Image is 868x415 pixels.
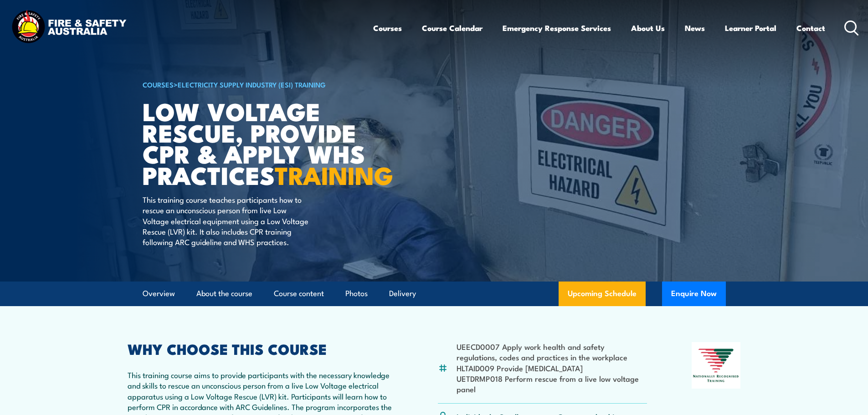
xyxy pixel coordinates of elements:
[345,282,368,306] a: Photos
[143,79,174,89] a: COURSES
[128,342,394,355] h2: WHY CHOOSE THIS COURSE
[692,342,741,389] img: Nationally Recognised Training logo.
[725,16,776,40] a: Learner Portal
[685,16,705,40] a: News
[178,79,326,89] a: Electricity Supply Industry (ESI) Training
[796,16,825,40] a: Contact
[457,363,647,373] li: HLTAID009 Provide [MEDICAL_DATA]
[503,16,611,40] a: Emergency Response Services
[275,155,393,193] strong: TRAINING
[662,282,726,306] button: Enquire Now
[422,16,483,40] a: Course Calendar
[389,282,416,306] a: Delivery
[274,282,324,306] a: Course content
[559,282,646,306] a: Upcoming Schedule
[143,79,368,90] h6: >
[196,282,252,306] a: About the course
[457,373,647,395] li: UETDRMP018 Perform rescue from a live low voltage panel
[143,194,309,247] p: This training course teaches participants how to rescue an unconscious person from live Low Volta...
[457,341,647,363] li: UEECD0007 Apply work health and safety regulations, codes and practices in the workplace
[631,16,665,40] a: About Us
[143,100,368,185] h1: Low Voltage Rescue, Provide CPR & Apply WHS Practices
[373,16,402,40] a: Courses
[143,282,175,306] a: Overview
